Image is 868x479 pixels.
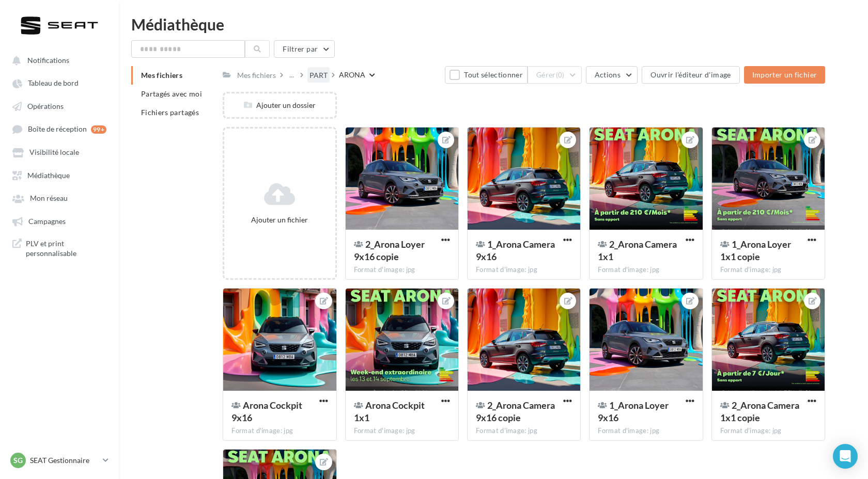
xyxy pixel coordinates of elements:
[6,188,113,207] a: Mon réseau
[26,238,106,259] span: PLV et print personnalisable
[354,265,450,275] div: Format d'image: jpg
[586,66,638,84] button: Actions
[8,451,111,470] a: SG SEAT Gestionnaire
[744,66,826,84] button: Importer un fichier
[528,66,582,84] button: Gérer(0)
[28,125,87,134] span: Boîte de réception
[598,400,669,423] span: 1_Arona Loyer 9x16
[598,238,677,262] span: 2_Arona Camera 1x1
[354,238,425,262] span: 2_Arona Loyer 9x16 copie
[476,265,572,275] div: Format d'image: jpg
[141,89,202,98] span: Partagés avec moi
[28,79,79,88] span: Tableau de bord
[445,66,528,84] button: Tout sélectionner
[833,444,858,469] div: Open Intercom Messenger
[6,142,113,161] a: Visibilité locale
[595,70,621,79] span: Actions
[141,108,199,117] span: Fichiers partagés
[720,426,816,436] div: Format d'image: jpg
[6,119,113,138] a: Boîte de réception 99+
[91,125,106,134] div: 99+
[476,400,555,423] span: 2_Arona Camera 9x16 copie
[6,51,109,69] button: Notifications
[131,17,856,32] div: Médiathèque
[29,148,79,157] span: Visibilité locale
[598,265,694,275] div: Format d'image: jpg
[476,426,572,436] div: Format d'image: jpg
[287,68,296,82] div: ...
[642,66,739,84] button: Ouvrir l'éditeur d'image
[274,40,335,58] button: Filtrer par
[30,455,99,466] p: SEAT Gestionnaire
[13,455,23,466] span: SG
[28,217,66,226] span: Campagnes
[224,100,335,110] div: Ajouter un dossier
[30,194,68,203] span: Mon réseau
[598,426,694,436] div: Format d'image: jpg
[339,70,365,80] div: ARONA
[6,97,113,115] a: Opérations
[6,234,113,263] a: PLV et print personnalisable
[720,238,791,262] span: 1_Arona Loyer 1x1 copie
[27,56,69,65] span: Notifications
[752,70,817,79] span: Importer un fichier
[237,70,276,81] div: Mes fichiers
[354,400,425,423] span: Arona Cockpit 1x1
[27,171,70,180] span: Médiathèque
[231,426,328,436] div: Format d'image: jpg
[231,400,302,423] span: Arona Cockpit 9x16
[27,102,64,110] span: Opérations
[476,238,555,262] span: 1_Arona Camera 9x16
[228,215,331,225] div: Ajouter un fichier
[720,265,816,275] div: Format d'image: jpg
[309,70,328,81] div: PART
[6,73,113,92] a: Tableau de bord
[556,71,565,79] span: (0)
[6,212,113,230] a: Campagnes
[6,166,113,184] a: Médiathèque
[720,400,799,423] span: 2_Arona Camera 1x1 copie
[141,71,182,79] span: Mes fichiers
[354,426,450,436] div: Format d'image: jpg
